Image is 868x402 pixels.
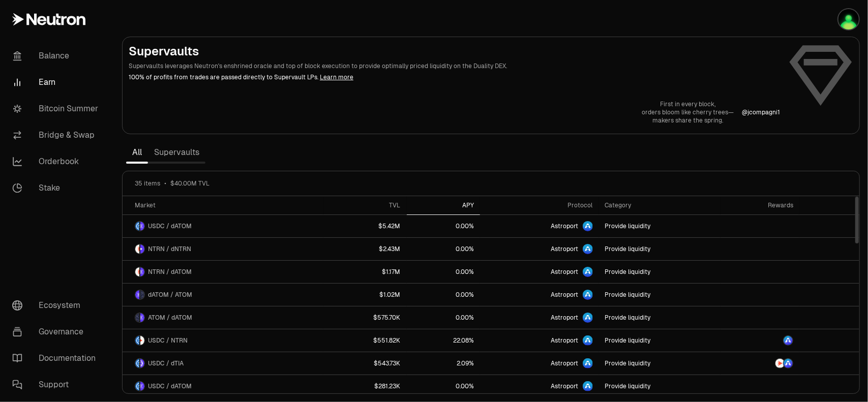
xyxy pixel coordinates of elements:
img: sw-firefox [839,9,859,29]
p: Supervaults leverages Neutron's enshrined oracle and top of block execution to provide optimally ... [129,61,780,71]
a: USDC LogodTIA LogoUSDC / dTIA [123,352,323,375]
a: Provide liquidity [599,375,721,397]
a: USDC LogodATOM LogoUSDC / dATOM [123,215,323,237]
a: ASTRO Logo [721,329,799,352]
a: NTRN LogodNTRN LogoNTRN / dNTRN [123,238,323,260]
a: Provide liquidity [599,238,721,260]
a: $1.02M [323,284,407,306]
a: Ecosystem [4,292,110,319]
a: Astroport [480,215,598,237]
span: NTRN / dATOM [148,268,192,276]
span: USDC / NTRN [148,336,188,345]
img: NTRN Logo [140,336,144,345]
img: NTRN Logo [135,244,139,254]
a: Astroport [480,375,598,397]
a: All [126,142,148,163]
a: Bitcoin Summer [4,96,110,122]
h2: Supervaults [129,43,780,59]
a: Astroport [480,284,598,306]
a: Provide liquidity [599,284,721,306]
div: APY [413,201,474,209]
div: Market [135,201,317,209]
span: USDC / dATOM [148,382,192,390]
img: dATOM Logo [140,267,144,276]
span: Astroport [551,245,579,253]
a: USDC LogoNTRN LogoUSDC / NTRN [123,329,323,352]
a: Balance [4,43,110,69]
a: Orderbook [4,148,110,175]
span: Astroport [551,382,579,390]
a: Bridge & Swap [4,122,110,148]
a: $1.17M [323,261,407,283]
img: ASTRO Logo [784,359,793,368]
a: Astroport [480,329,598,352]
a: Astroport [480,261,598,283]
img: dTIA Logo [140,359,144,368]
a: ATOM LogodATOM LogoATOM / dATOM [123,306,323,329]
a: Provide liquidity [599,215,721,237]
span: Astroport [551,222,579,230]
img: USDC Logo [135,222,139,231]
img: dATOM Logo [140,382,144,391]
a: 0.00% [407,238,481,260]
span: Astroport [551,291,579,299]
a: Documentation [4,345,110,372]
img: dNTRN Logo [140,244,144,254]
span: dATOM / ATOM [148,291,192,299]
a: $281.23K [323,375,407,397]
p: @ jcompagni1 [742,108,780,116]
img: USDC Logo [135,359,139,368]
span: USDC / dATOM [148,222,192,230]
a: 0.00% [407,284,481,306]
a: Learn more [320,73,353,81]
a: 0.00% [407,261,481,283]
a: $543.73K [323,352,407,375]
img: USDC Logo [135,336,139,345]
a: Provide liquidity [599,261,721,283]
span: Astroport [551,268,579,276]
a: Provide liquidity [599,306,721,329]
div: Protocol [486,201,592,209]
span: Astroport [551,314,579,322]
a: Governance [4,319,110,345]
a: NTRN LogodATOM LogoNTRN / dATOM [123,261,323,283]
p: makers share the spring. [642,116,734,125]
a: Provide liquidity [599,329,721,352]
a: Stake [4,175,110,201]
div: TVL [330,201,401,209]
a: USDC LogodATOM LogoUSDC / dATOM [123,375,323,397]
span: USDC / dTIA [148,359,184,367]
span: 35 items [135,179,160,188]
span: ATOM / dATOM [148,314,192,322]
a: Earn [4,69,110,96]
a: Support [4,372,110,398]
div: Category [605,201,714,209]
a: 0.00% [407,215,481,237]
span: $40.00M TVL [170,179,209,188]
a: Astroport [480,238,598,260]
a: dATOM LogoATOM LogodATOM / ATOM [123,284,323,306]
a: Supervaults [148,142,205,163]
a: @jcompagni1 [742,108,780,116]
img: dATOM Logo [140,222,144,231]
a: NTRN LogoASTRO Logo [721,352,799,375]
p: orders bloom like cherry trees— [642,108,734,116]
p: 100% of profits from trades are passed directly to Supervault LPs. [129,73,780,82]
p: First in every block, [642,100,734,108]
span: NTRN / dNTRN [148,245,191,253]
img: ATOM Logo [140,290,144,299]
a: $575.70K [323,306,407,329]
a: $2.43M [323,238,407,260]
a: Astroport [480,306,598,329]
a: $5.42M [323,215,407,237]
img: NTRN Logo [135,267,139,276]
a: $551.82K [323,329,407,352]
a: 2.09% [407,352,481,375]
img: ASTRO Logo [784,336,793,345]
div: Rewards [727,201,793,209]
a: Provide liquidity [599,352,721,375]
img: USDC Logo [135,382,139,391]
span: Astroport [551,336,579,345]
a: 22.08% [407,329,481,352]
img: NTRN Logo [775,359,785,368]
